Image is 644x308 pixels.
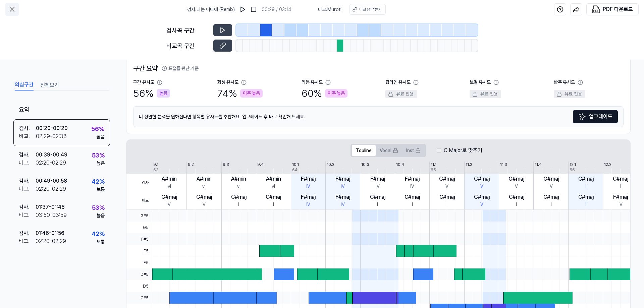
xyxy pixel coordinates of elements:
span: G5 [126,222,152,233]
div: F#maj [370,175,385,183]
div: 반주 유사도 [554,79,575,86]
div: 12.1 [570,162,576,168]
div: IV [376,183,380,190]
div: A#min [266,175,281,183]
span: F5 [126,245,152,257]
div: F#maj [335,193,350,201]
div: 보통 [97,238,105,245]
div: C#maj [439,193,455,201]
div: 00:29 / 03:14 [262,6,291,13]
img: help [557,6,563,13]
div: 00:20 - 00:29 [36,124,68,132]
div: PDF 다운로드 [603,5,633,14]
div: C#maj [405,193,420,201]
span: D#5 [126,268,152,280]
button: 전체보기 [40,80,59,90]
div: 02:29 - 02:38 [36,132,67,140]
div: 01:37 - 01:46 [36,203,65,211]
span: D5 [126,280,152,292]
div: C#maj [370,193,385,201]
div: F#maj [613,193,628,201]
span: G#5 [126,210,152,222]
div: vi [168,183,171,190]
div: 56 % [133,86,170,101]
div: 비교 . [19,132,36,140]
span: 비교 . Muroti [318,6,341,13]
div: IV [619,201,623,208]
div: V [168,201,171,208]
div: A#min [231,175,246,183]
div: V [480,201,483,208]
div: 비교 . [19,185,36,193]
div: 10.2 [327,162,334,168]
div: 보통 [97,186,105,193]
img: play [239,6,246,13]
div: G#maj [439,175,455,183]
div: A#min [162,175,177,183]
div: F#maj [405,175,420,183]
div: 검사곡 구간 [166,26,209,35]
div: 9.2 [188,162,194,168]
button: 의심구간 [15,80,34,90]
div: F#maj [335,175,350,183]
div: 비교 . [19,211,36,219]
button: Vocal [376,145,402,156]
div: G#maj [196,193,212,201]
div: 02:20 - 02:29 [36,185,66,193]
div: 53 % [92,151,105,160]
div: 유료 전용 [554,90,585,98]
div: 검사 . [19,177,36,185]
div: 12.2 [604,162,611,168]
div: 높음 [96,133,104,140]
div: 65 [431,167,436,173]
div: IV [410,183,414,190]
span: C#5 [126,292,152,304]
div: C#maj [543,193,559,201]
div: 11.4 [535,162,542,168]
div: 검사 . [19,124,36,132]
div: 42 % [92,177,105,186]
div: 9.4 [257,162,264,168]
div: 보컬 유사도 [470,79,491,86]
div: 요약 [13,100,110,119]
a: 비교 음악 듣기 [350,4,386,15]
div: I [238,201,239,208]
div: G#maj [474,175,490,183]
button: 업그레이드 [573,110,618,123]
div: 9.3 [223,162,229,168]
div: IV [341,201,345,208]
div: 구간 유사도 [133,79,154,86]
div: I [273,201,274,208]
a: Sparkles업그레이드 [573,110,618,123]
div: C#maj [613,175,628,183]
div: 유료 전용 [385,90,417,98]
label: C Major로 맞추기 [444,146,482,155]
div: V [445,183,448,190]
div: I [377,201,378,208]
div: 64 [292,167,298,173]
div: 아주 높음 [240,89,263,98]
div: 리듬 유사도 [302,79,323,86]
h2: 구간 요약 [133,63,624,73]
div: V [203,201,206,208]
div: 02:20 - 02:29 [36,237,66,245]
div: 10.4 [396,162,404,168]
div: G#maj [543,175,559,183]
div: A#min [197,175,212,183]
div: 비교 . [19,237,36,245]
img: Sparkles [578,113,586,121]
button: Topline [352,145,376,156]
div: vi [202,183,206,190]
div: 60 % [302,86,347,101]
button: 표절률 판단 기준 [162,65,199,72]
div: 11.2 [466,162,472,168]
div: C#maj [578,175,594,183]
div: 63 [153,167,159,173]
span: 비교 [126,192,152,210]
div: G#maj [474,193,490,201]
div: V [550,183,553,190]
div: 9.1 [153,162,158,168]
span: E5 [126,257,152,268]
div: F#maj [301,193,316,201]
div: V [480,183,483,190]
